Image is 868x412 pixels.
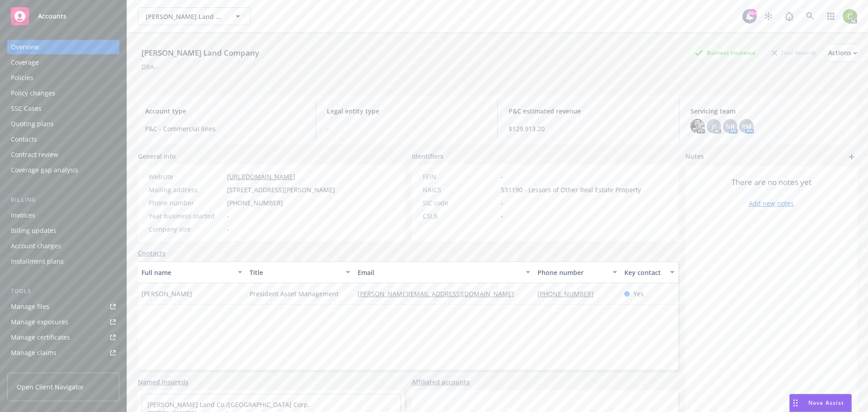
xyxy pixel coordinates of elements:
div: Manage files [11,299,49,314]
div: Installment plans [11,254,64,269]
span: [PHONE_NUMBER] [227,198,283,208]
button: Title [246,261,354,283]
span: Account type [145,106,305,116]
a: Switch app [822,7,840,25]
div: Website [149,172,223,181]
a: SSC Cases [7,101,119,116]
div: Email [358,268,520,277]
div: Mailing address [149,185,223,194]
button: Phone number [534,261,620,283]
span: NR [726,122,735,131]
div: Business Insurance [690,47,760,58]
button: Actions [828,44,857,62]
div: Year business started [149,211,223,221]
span: Identifiers [412,152,443,161]
a: Manage files [7,299,119,314]
div: CSLB [423,211,497,221]
a: Billing updates [7,223,119,238]
img: photo [690,119,705,133]
img: photo [843,9,857,24]
div: Full name [142,268,232,277]
button: Email [354,261,534,283]
span: - [227,224,229,234]
div: Contract review [11,147,58,162]
a: Installment plans [7,254,119,269]
button: Full name [138,261,246,283]
span: - [327,124,486,133]
span: Notes [685,152,704,162]
span: 531190 - Lessors of Other Real Estate Property [501,185,641,194]
div: Drag to move [790,394,801,412]
a: Manage exposures [7,315,119,329]
span: Legal entity type [327,106,486,116]
a: Stop snowing [759,7,778,25]
a: Invoices [7,208,119,223]
a: Policies [7,71,119,85]
span: [PERSON_NAME] [142,289,192,298]
span: - [501,211,503,221]
span: $129,913.20 [509,124,668,133]
div: Coverage [11,55,39,70]
div: DBA: - [142,62,158,71]
div: Key contact [624,268,665,277]
a: Manage certificates [7,330,119,345]
a: Account charges [7,239,119,253]
div: [PERSON_NAME] Land Company [138,47,263,59]
a: Contract review [7,147,119,162]
a: Manage claims [7,346,119,360]
div: Total Rewards [767,47,821,58]
button: Key contact [621,261,678,283]
div: Invoices [11,208,35,223]
div: Title [250,268,340,277]
div: Overview [11,40,39,54]
span: - [501,198,503,208]
a: Add new notes [749,199,794,208]
a: Search [801,7,819,25]
a: Contacts [7,132,119,147]
div: Manage BORs [11,361,53,375]
span: P&C estimated revenue [509,106,668,116]
a: Coverage [7,55,119,70]
div: Manage exposures [11,315,68,329]
a: Accounts [7,4,119,29]
div: Billing [7,195,119,204]
a: [PERSON_NAME][EMAIL_ADDRESS][DOMAIN_NAME] [358,289,521,298]
a: Manage BORs [7,361,119,375]
span: Open Client Navigator [17,382,84,392]
div: Policies [11,71,33,85]
span: Nova Assist [808,399,844,407]
span: President Asset Management [250,289,339,298]
a: Named insureds [138,377,189,387]
span: Servicing team [690,106,850,116]
span: General info [138,152,176,161]
span: RM [741,122,751,131]
div: SSC Cases [11,101,42,116]
span: There are no notes yet [731,177,811,188]
span: - [227,211,229,221]
div: Coverage gap analysis [11,163,78,177]
div: Policy changes [11,86,55,100]
span: Yes [633,289,644,298]
div: Contacts [11,132,37,147]
a: Policy changes [7,86,119,100]
a: Overview [7,40,119,54]
a: Affiliated accounts [412,377,470,387]
div: Tools [7,287,119,296]
a: Coverage gap analysis [7,163,119,177]
a: add [846,152,857,162]
div: Account charges [11,239,61,253]
div: Manage certificates [11,330,70,345]
div: NAICS [423,185,497,194]
div: Actions [828,44,857,62]
a: Report a Bug [780,7,798,25]
a: [PERSON_NAME] Land Co./[GEOGRAPHIC_DATA] Corp. [147,400,310,409]
a: [PHONE_NUMBER] [538,289,601,298]
div: 99+ [749,9,757,17]
span: Accounts [38,13,66,20]
a: [URL][DOMAIN_NAME] [227,172,295,181]
span: [STREET_ADDRESS][PERSON_NAME] [227,185,335,194]
div: Company size [149,224,223,234]
span: - [501,172,503,181]
div: Billing updates [11,223,57,238]
a: Contacts [138,248,165,258]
